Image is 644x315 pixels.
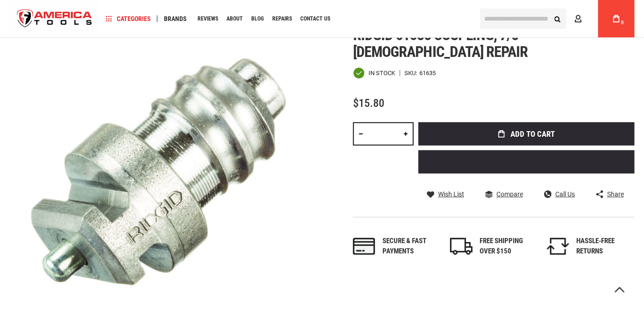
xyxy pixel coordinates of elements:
strong: SKU [404,70,419,76]
div: Secure & fast payments [382,236,441,256]
a: Reviews [193,13,222,25]
span: Add to Cart [511,130,555,138]
span: In stock [368,70,395,76]
a: About [222,13,247,25]
span: $15.80 [353,97,384,110]
button: Search [549,10,566,28]
span: Categories [106,15,151,22]
div: FREE SHIPPING OVER $150 [480,236,538,256]
img: returns [547,238,569,255]
span: Blog [251,16,264,21]
a: Contact Us [296,13,334,25]
a: Categories [102,13,155,25]
div: HASSLE-FREE RETURNS [576,236,635,256]
a: Repairs [268,13,296,25]
span: Repairs [272,16,292,21]
img: America Tools [9,1,100,36]
div: Availability [353,67,395,79]
a: Brands [160,13,191,25]
a: store logo [9,1,100,36]
span: Ridgid 61635 coupling, 7/8 [DEMOGRAPHIC_DATA] repair [353,26,528,61]
span: Compare [496,191,523,197]
img: shipping [450,238,473,255]
span: Reviews [198,16,218,21]
a: Blog [247,13,268,25]
span: 0 [621,20,624,25]
span: Wish List [438,191,464,197]
img: payments [353,238,375,255]
span: About [226,16,243,21]
span: Brands [164,15,187,22]
a: Compare [485,190,523,198]
button: Add to Cart [418,122,635,146]
a: Wish List [427,190,464,198]
span: Call Us [555,191,575,197]
div: 61635 [419,70,436,76]
a: Call Us [544,190,575,198]
span: Share [607,191,624,197]
span: Contact Us [300,16,330,21]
